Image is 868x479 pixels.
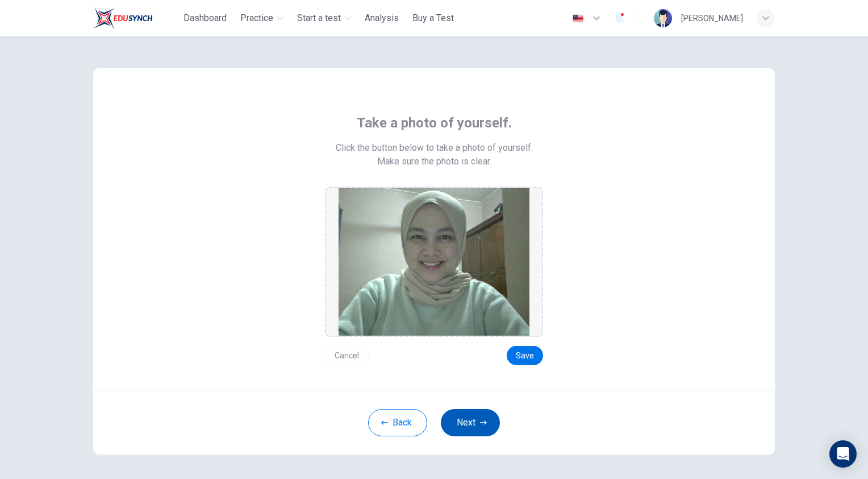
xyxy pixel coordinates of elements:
span: Take a photo of yourself. [357,114,512,132]
img: ELTC logo [93,7,153,30]
span: Buy a Test [412,11,454,25]
img: en [571,14,585,23]
button: Cancel [325,346,369,365]
button: Buy a Test [408,8,458,28]
span: Make sure the photo is clear. [377,155,491,168]
span: Analysis [365,11,399,25]
span: Dashboard [183,11,227,25]
button: Dashboard [179,8,231,28]
button: Back [368,409,427,436]
img: preview screemshot [339,188,529,336]
img: Profile picture [654,9,672,27]
button: Next [441,409,500,436]
button: Practice [236,8,288,28]
span: Start a test [297,11,341,25]
div: Open Intercom Messenger [829,440,857,468]
span: Click the button below to take a photo of yourself. [336,141,533,155]
span: Practice [240,11,273,25]
button: Save [507,346,543,365]
div: [PERSON_NAME] [681,11,743,25]
button: Analysis [360,8,403,28]
button: Start a test [293,8,356,28]
a: ELTC logo [93,7,179,30]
